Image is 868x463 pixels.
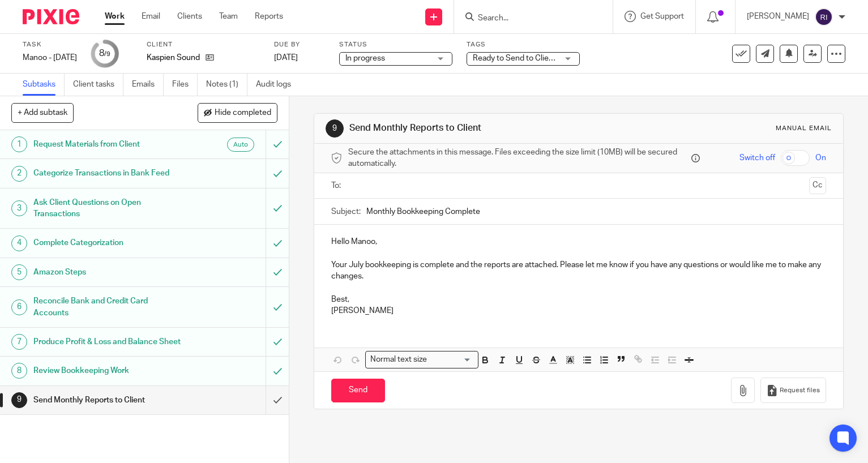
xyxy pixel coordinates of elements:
[23,74,65,96] a: Subtasks
[11,235,27,251] div: 4
[467,40,580,49] label: Tags
[331,294,827,305] p: Best,
[11,136,27,152] div: 1
[198,103,277,122] button: Hide completed
[365,351,478,368] div: Search for option
[11,103,74,122] button: + Add subtask
[206,74,247,96] a: Notes (1)
[331,180,344,191] label: To:
[331,305,827,316] p: [PERSON_NAME]
[760,378,826,403] button: Request files
[177,11,202,22] a: Clients
[473,54,560,62] span: Ready to Send to Clients
[739,152,775,164] span: Switch off
[33,293,181,321] h1: Reconcile Bank and Credit Card Accounts
[23,52,77,63] div: Manoo - July 2025
[747,11,809,22] p: [PERSON_NAME]
[256,74,300,96] a: Audit logs
[215,109,271,118] span: Hide completed
[274,40,325,49] label: Due by
[11,299,27,315] div: 6
[23,52,77,63] div: Manoo - [DATE]
[33,234,181,251] h1: Complete Categorization
[11,392,27,408] div: 9
[640,12,684,20] span: Get Support
[815,8,833,26] img: svg%3E
[331,379,385,403] input: Send
[147,52,200,63] p: Kaspien Sound
[11,334,27,350] div: 7
[255,11,283,22] a: Reports
[11,166,27,182] div: 2
[172,74,198,96] a: Files
[331,236,827,247] p: Hello Manoo,
[326,119,344,138] div: 9
[23,40,77,49] label: Task
[815,152,826,164] span: On
[99,47,110,60] div: 8
[349,122,602,134] h1: Send Monthly Reports to Client
[33,264,181,281] h1: Amazon Steps
[809,177,826,194] button: Cc
[339,40,452,49] label: Status
[105,11,125,22] a: Work
[23,9,79,24] img: Pixie
[33,362,181,379] h1: Review Bookkeeping Work
[132,74,164,96] a: Emails
[147,40,260,49] label: Client
[11,264,27,280] div: 5
[348,147,689,170] span: Secure the attachments in this message. Files exceeding the size limit (10MB) will be secured aut...
[219,11,238,22] a: Team
[33,194,181,223] h1: Ask Client Questions on Open Transactions
[331,206,361,217] label: Subject:
[33,165,181,182] h1: Categorize Transactions in Bank Feed
[11,200,27,216] div: 3
[227,138,254,152] div: Auto
[11,363,27,379] div: 8
[477,14,579,24] input: Search
[142,11,160,22] a: Email
[776,124,832,133] div: Manual email
[33,392,181,409] h1: Send Monthly Reports to Client
[368,354,430,366] span: Normal text size
[33,136,181,153] h1: Request Materials from Client
[331,259,827,282] p: Your July bookkeeping is complete and the reports are attached. Please let me know if you have an...
[345,54,385,62] span: In progress
[33,333,181,350] h1: Produce Profit & Loss and Balance Sheet
[104,51,110,57] small: /9
[274,54,298,62] span: [DATE]
[73,74,123,96] a: Client tasks
[780,386,820,395] span: Request files
[430,354,471,366] input: Search for option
